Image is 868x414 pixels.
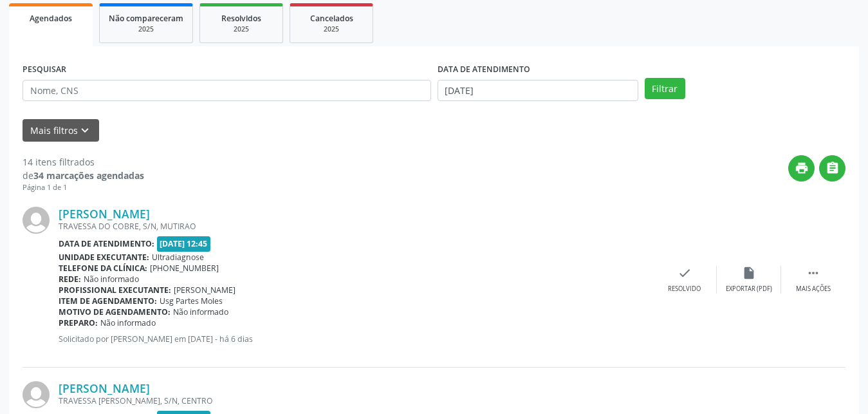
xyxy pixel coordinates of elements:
[645,78,685,100] button: Filtrar
[23,182,144,193] div: Página 1 de 1
[438,60,530,80] label: DATA DE ATENDIMENTO
[78,124,92,138] i: keyboard_arrow_down
[826,161,840,175] i: 
[59,221,652,232] div: TRAVESSA DO COBRE, S/N, MUTIRAO
[59,296,157,306] b: Item de agendamento:
[59,306,171,317] b: Motivo de agendamento:
[742,266,756,280] i: insert_drive_file
[59,238,154,249] b: Data de atendimento:
[438,80,638,102] input: Selecione um intervalo
[59,263,147,274] b: Telefone da clínica:
[59,395,652,406] div: TRAVESSA [PERSON_NAME], S/N, CENTRO
[23,119,99,142] button: Mais filtroskeyboard_arrow_down
[668,285,701,294] div: Resolvido
[819,155,845,182] button: 
[59,317,98,328] b: Preparo:
[30,13,72,24] span: Agendados
[788,155,815,182] button: print
[160,296,223,306] span: Usg Partes Moles
[299,24,364,34] div: 2025
[84,274,139,285] span: Não informado
[33,169,144,182] strong: 34 marcações agendadas
[23,169,144,182] div: de
[310,13,353,24] span: Cancelados
[100,317,156,328] span: Não informado
[59,381,150,395] a: [PERSON_NAME]
[173,306,228,317] span: Não informado
[796,285,831,294] div: Mais ações
[59,207,150,221] a: [PERSON_NAME]
[152,252,204,263] span: Ultradiagnose
[59,252,149,263] b: Unidade executante:
[23,60,66,80] label: PESQUISAR
[109,13,183,24] span: Não compareceram
[157,236,211,251] span: [DATE] 12:45
[150,263,219,274] span: [PHONE_NUMBER]
[726,285,772,294] div: Exportar (PDF)
[678,266,692,280] i: check
[209,24,273,34] div: 2025
[221,13,261,24] span: Resolvidos
[23,80,431,102] input: Nome, CNS
[795,161,809,175] i: print
[23,207,50,234] img: img
[174,285,235,296] span: [PERSON_NAME]
[59,334,652,344] p: Solicitado por [PERSON_NAME] em [DATE] - há 6 dias
[59,274,81,285] b: Rede:
[806,266,820,280] i: 
[23,381,50,408] img: img
[109,24,183,34] div: 2025
[59,285,171,296] b: Profissional executante:
[23,155,144,169] div: 14 itens filtrados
